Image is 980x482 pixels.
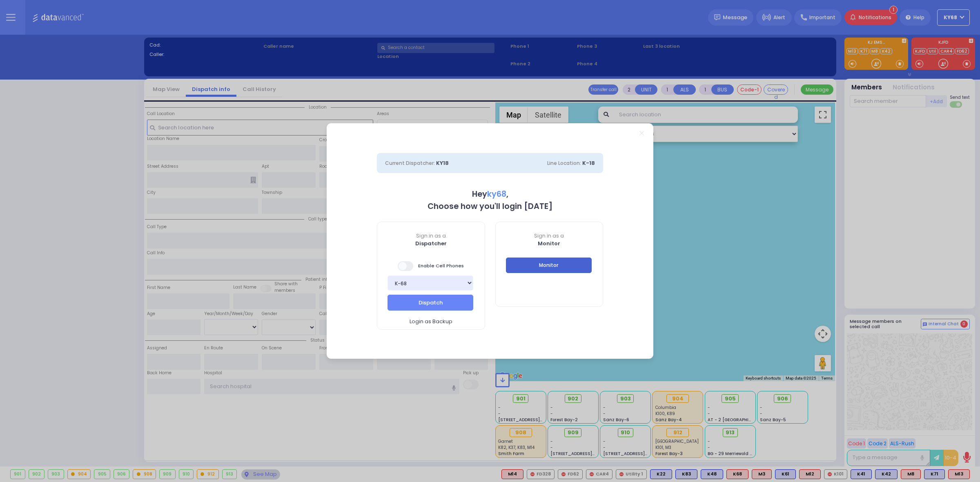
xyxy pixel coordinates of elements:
[410,318,452,326] span: Login as Backup
[388,295,473,310] button: Dispatch
[487,189,506,200] span: ky68
[582,159,595,167] span: K-18
[506,258,592,273] button: Monitor
[428,201,552,212] b: Choose how you'll login [DATE]
[436,159,449,167] span: KY18
[472,189,508,200] b: Hey ,
[496,232,603,240] span: Sign in as a
[385,160,435,167] span: Current Dispatcher:
[538,240,560,247] b: Monitor
[547,160,581,167] span: Line Location:
[639,131,644,135] a: Close
[377,232,485,240] span: Sign in as a
[415,240,447,247] b: Dispatcher
[398,260,464,272] span: Enable Cell Phones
